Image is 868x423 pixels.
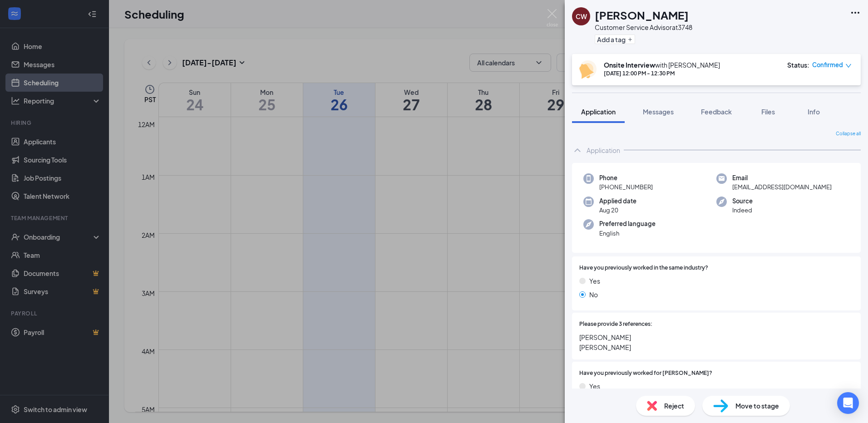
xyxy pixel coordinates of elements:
span: Application [581,108,616,116]
b: Onsite Interview [604,61,655,69]
div: Open Intercom Messenger [837,392,859,414]
span: Reject [664,401,684,411]
span: [EMAIL_ADDRESS][DOMAIN_NAME] [732,182,832,192]
svg: Ellipses [850,7,861,18]
div: with [PERSON_NAME] [604,60,720,69]
span: Phone [599,173,653,182]
span: Feedback [701,108,732,116]
span: Info [808,108,820,116]
span: Files [761,108,775,116]
span: [PHONE_NUMBER] [599,182,653,192]
span: No [589,290,598,300]
svg: ChevronUp [572,145,583,156]
div: Customer Service Advisor at 3748 [595,23,692,32]
span: Yes [589,276,600,286]
span: English [599,229,656,238]
span: Yes [589,381,600,391]
span: Aug 20 [599,206,636,215]
span: Move to stage [735,401,779,411]
span: Indeed [732,206,753,215]
span: Source [732,197,753,206]
span: Collapse all [836,130,861,138]
span: Email [732,173,832,182]
span: Have you previously worked for [PERSON_NAME]? [579,369,712,378]
span: [PERSON_NAME] [PERSON_NAME] [579,332,853,352]
svg: Plus [627,37,633,42]
button: PlusAdd a tag [595,34,635,44]
div: Application [587,146,620,155]
div: [DATE] 12:00 PM - 12:30 PM [604,69,720,77]
span: Please provide 3 references: [579,320,652,329]
span: Have you previously worked in the same industry? [579,264,708,272]
div: CW [576,12,587,21]
span: Messages [643,108,674,116]
span: Confirmed [812,60,843,69]
span: down [845,63,852,69]
h1: [PERSON_NAME] [595,7,689,23]
span: Preferred language [599,219,656,228]
div: Status : [787,60,809,69]
span: Applied date [599,197,636,206]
